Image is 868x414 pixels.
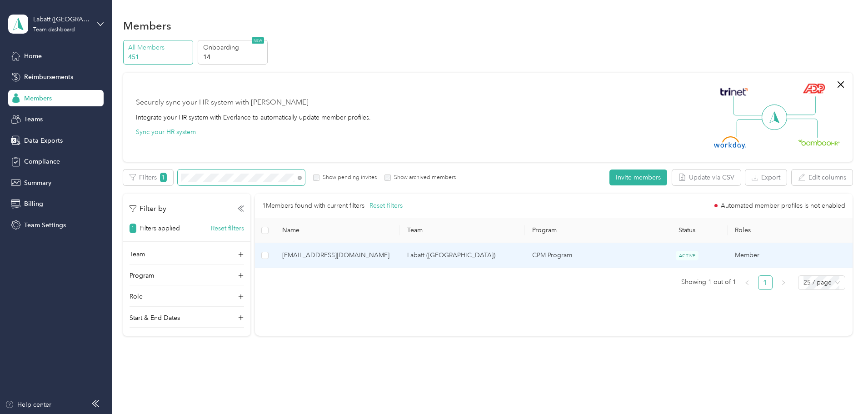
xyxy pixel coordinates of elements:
iframe: Everlance-gr Chat Button Frame [817,363,868,414]
p: Start & End Dates [130,313,180,323]
div: Labatt ([GEOGRAPHIC_DATA]) [33,15,90,24]
img: Line Left Up [733,96,765,116]
p: 14 [203,52,265,62]
img: Line Left Down [736,119,768,137]
img: BambooHR [798,139,840,145]
a: 1 [758,276,772,289]
th: Status [646,218,727,243]
span: Compliance [24,157,60,166]
li: 1 [758,275,773,290]
li: Next Page [776,275,791,290]
span: Name [282,226,393,234]
p: Onboarding [203,43,265,52]
span: [EMAIL_ADDRESS][DOMAIN_NAME] [282,250,393,260]
label: Show archived members [391,174,456,182]
button: Export [745,170,787,185]
span: right [781,280,786,285]
p: 1 Members found with current filters [262,201,364,211]
span: ACTIVE [676,251,698,260]
button: Invite members [609,170,667,185]
button: Help center [5,400,51,409]
td: Labatt (Quebec) [400,243,525,268]
span: Showing 1 out of 1 [681,275,736,289]
td: Member [728,243,853,268]
button: Reset filters [369,201,403,211]
td: CPM Program [525,243,647,268]
p: 451 [128,52,190,62]
span: 1 [160,173,167,182]
div: Team dashboard [33,27,75,33]
div: Integrate your HR system with Everlance to automatically update member profiles. [136,113,371,122]
button: right [776,275,791,290]
span: left [744,280,750,285]
span: Teams [24,115,43,124]
th: Name [275,218,400,243]
p: Filters applied [140,224,180,233]
span: Billing [24,199,43,209]
td: germain.mathurin@labatt.com [275,243,400,268]
li: Previous Page [740,275,754,290]
span: Team Settings [24,220,66,230]
div: Securely sync your HR system with [PERSON_NAME] [136,97,309,108]
p: All Members [128,43,190,52]
button: Reset filters [211,224,244,233]
th: Program [525,218,647,243]
button: Sync your HR system [136,127,196,137]
button: Filters1 [123,170,173,185]
button: left [740,275,754,290]
img: Trinet [718,85,750,98]
button: Edit columns [792,170,853,185]
span: NEW [252,37,264,44]
button: Update via CSV [672,170,741,185]
span: Summary [24,178,51,188]
img: Line Right Down [786,119,818,138]
p: Team [130,249,145,259]
p: Role [130,292,143,301]
span: 25 / page [803,276,840,289]
p: Filter by [130,203,166,214]
span: Data Exports [24,136,63,145]
img: Workday [714,136,746,149]
th: Team [400,218,525,243]
span: Members [24,94,52,103]
span: 1 [130,224,136,233]
h1: Members [123,21,171,30]
img: Line Right Up [784,96,816,115]
span: Home [24,51,42,61]
label: Show pending invites [319,174,377,182]
div: Page Size [798,275,845,290]
span: Reimbursements [24,72,73,82]
th: Roles [728,218,853,243]
img: ADP [803,83,825,94]
p: Program [130,271,154,280]
span: Automated member profiles is not enabled [721,203,845,209]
